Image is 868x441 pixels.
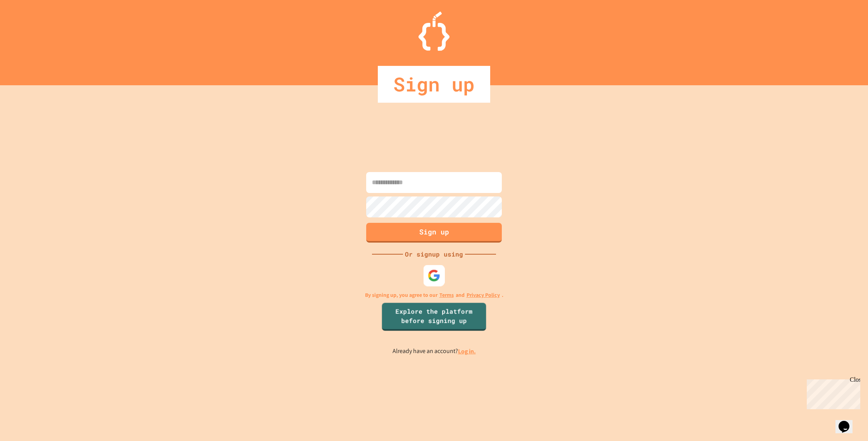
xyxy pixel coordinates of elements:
a: Privacy Policy [467,291,500,299]
p: By signing up, you agree to our and . [365,291,503,299]
button: Sign up [366,223,502,243]
img: google-icon.svg [428,269,441,282]
a: Log in. [458,347,476,355]
iframe: chat widget [835,410,860,433]
img: Logo.svg [418,12,449,51]
div: Or signup using [403,250,465,259]
a: Explore the platform before signing up [382,303,486,331]
div: Chat with us now!Close [3,3,53,49]
iframe: chat widget [804,376,860,409]
div: Sign up [378,66,490,103]
a: Terms [439,291,454,299]
p: Already have an account? [393,346,476,356]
